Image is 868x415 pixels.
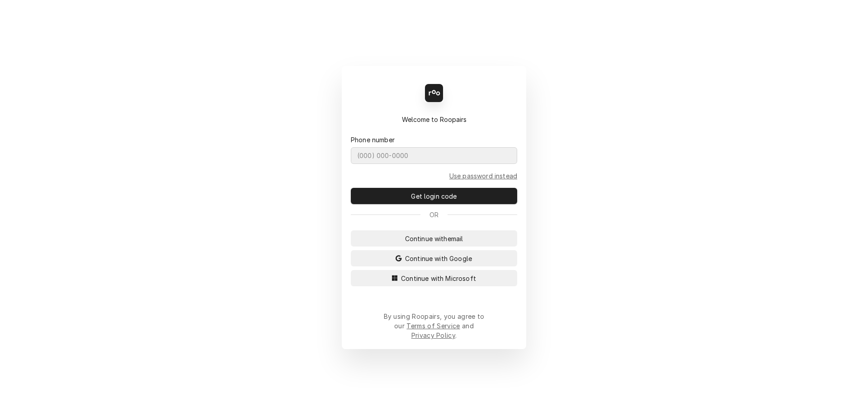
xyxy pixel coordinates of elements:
div: By using Roopairs, you agree to our and . [383,312,485,340]
div: Welcome to Roopairs [351,115,517,124]
a: Privacy Policy [411,331,455,339]
button: Continue with Google [351,250,517,266]
label: Phone number [351,135,395,145]
button: Continue withemail [351,230,517,247]
a: Go to Phone and password form [449,171,517,181]
button: Continue with Microsoft [351,270,517,286]
span: Continue with Microsoft [399,274,478,283]
span: Continue with Google [403,254,474,263]
span: Continue with email [403,234,465,243]
input: (000) 000-0000 [351,147,517,164]
div: Or [351,210,517,219]
button: Get login code [351,188,517,204]
span: Get login code [409,191,458,201]
a: Terms of Service [406,322,460,330]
